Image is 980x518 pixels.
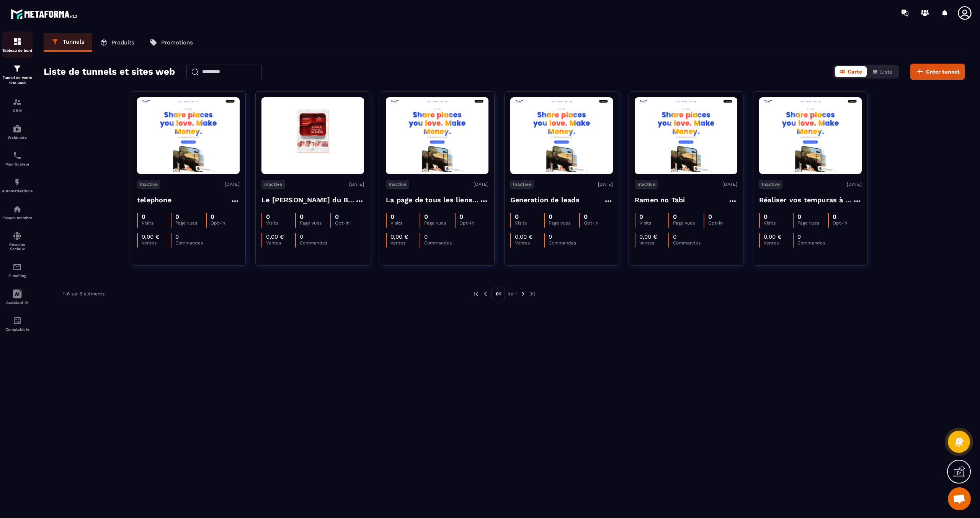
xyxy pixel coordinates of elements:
[13,205,22,214] img: automations
[759,180,782,189] p: Inactive
[639,233,657,240] p: 0,00 €
[266,213,270,220] p: 0
[2,48,33,52] p: Tableau de bord
[673,213,677,220] p: 0
[833,213,836,220] p: 0
[2,243,33,251] p: Réseaux Sociaux
[797,220,828,226] p: Page vues
[2,216,33,220] p: Espace membre
[2,108,33,113] p: CRM
[44,64,175,79] h2: Liste de tunnels et sites web
[63,291,105,297] p: 1-6 sur 6 éléments
[2,92,33,118] a: formationformationCRM
[13,124,22,133] img: automations
[161,39,193,46] p: Promotions
[639,240,668,246] p: Ventes
[764,240,793,246] p: Ventes
[492,287,505,301] p: 01
[2,189,33,193] p: Automatisations
[386,180,409,189] p: Inactive
[175,240,204,246] p: Commandes
[300,240,329,246] p: Commandes
[349,182,364,187] p: [DATE]
[390,220,420,226] p: Visits
[175,233,179,240] p: 0
[549,213,552,220] p: 0
[926,68,960,75] span: Créer tunnel
[2,58,33,92] a: formationformationTunnel de vente Site web
[515,240,544,246] p: Ventes
[2,199,33,226] a: automationsautomationsEspace membre
[2,145,33,172] a: schedulerschedulerPlanificateur
[584,220,613,226] p: Opt-in
[2,300,33,305] p: Assistant IA
[598,182,613,187] p: [DATE]
[2,284,33,310] a: Assistant IA
[2,274,33,278] p: E-mailing
[175,213,179,220] p: 0
[211,213,214,220] p: 0
[549,220,579,226] p: Page vues
[300,233,303,240] p: 0
[424,213,428,220] p: 0
[510,195,580,205] h4: Generation de leads
[211,220,240,226] p: Opt-in
[847,182,862,187] p: [DATE]
[459,220,488,226] p: Opt-in
[797,233,801,240] p: 0
[300,220,330,226] p: Page vues
[2,310,33,337] a: accountantaccountantComptabilité
[2,118,33,145] a: automationsautomationsWebinaire
[2,327,33,331] p: Comptabilité
[764,220,793,226] p: Visits
[424,220,454,226] p: Page vues
[510,100,613,172] img: image
[708,213,712,220] p: 0
[708,220,737,226] p: Opt-in
[948,487,971,510] div: Ouvrir le chat
[225,182,240,187] p: [DATE]
[111,39,134,46] p: Produits
[797,240,826,246] p: Commandes
[764,213,768,220] p: 0
[639,213,643,220] p: 0
[390,240,420,246] p: Ventes
[759,100,862,172] img: image
[13,262,22,272] img: email
[300,213,304,220] p: 0
[44,33,92,52] a: Tunnels
[261,180,285,189] p: Inactive
[2,257,33,284] a: emailemailE-mailing
[519,290,526,297] img: next
[515,220,544,226] p: Visits
[142,213,145,220] p: 0
[424,233,428,240] p: 0
[13,231,22,241] img: social-network
[549,240,578,246] p: Commandes
[261,195,355,205] h4: Le [PERSON_NAME] du Bento
[797,213,801,220] p: 0
[390,213,394,220] p: 0
[482,290,489,297] img: prev
[880,69,893,75] span: Liste
[261,108,364,162] img: image
[2,226,33,257] a: social-networksocial-networkRéseaux Sociaux
[13,37,22,46] img: formation
[386,195,479,205] h4: La page de tous les liens de contact
[2,31,33,58] a: formationformationTableau de bord
[472,290,479,297] img: prev
[529,290,536,297] img: next
[759,195,853,205] h4: Réaliser vos tempuras à la maison facilement
[2,135,33,139] p: Webinaire
[266,233,284,240] p: 0,00 €
[833,220,862,226] p: Opt-in
[13,178,22,187] img: automations
[92,33,142,52] a: Produits
[584,213,588,220] p: 0
[910,64,965,80] button: Créer tunnel
[2,172,33,199] a: automationsautomationsAutomatisations
[335,220,364,226] p: Opt-in
[673,233,676,240] p: 0
[13,97,22,107] img: formation
[142,240,171,246] p: Ventes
